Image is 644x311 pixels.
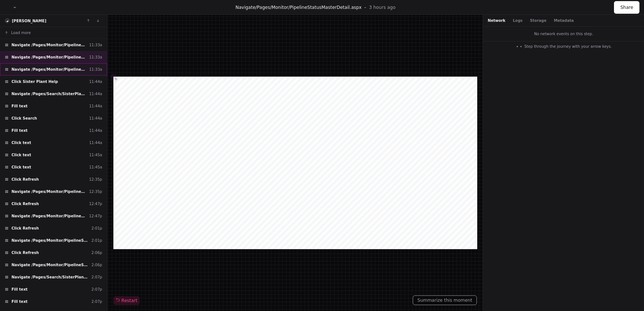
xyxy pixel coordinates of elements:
[483,27,644,41] div: No network events on this step.
[236,5,256,10] span: Navigate
[11,225,39,231] span: Click Refresh
[92,299,102,304] div: 2:07p
[11,54,86,60] span: Navigate /Pages/Monitor/PipelineStatusMasterDetail.aspx
[89,91,102,97] div: 11:44a
[11,128,27,133] span: Fill text
[11,42,86,48] span: Navigate /Pages/Monitor/PipelineStatusMasterDetail.aspx
[11,238,89,243] span: Navigate /Pages/Monitor/PipelineStatusMasterDetail.aspx
[11,201,39,207] span: Click Refresh
[89,54,102,60] div: 11:33a
[11,140,31,146] span: Click text
[89,42,102,48] div: 11:33a
[89,103,102,109] div: 11:44a
[369,4,395,10] p: 3 hours ago
[488,18,505,23] button: Network
[89,189,102,194] div: 12:35p
[614,1,640,14] button: Share
[524,44,612,49] span: Step through the journey with your arrow keys.
[5,19,10,23] img: 16.svg
[11,262,89,268] span: Navigate /Pages/Monitor/PipelineStatusMasterDetail.aspx
[89,128,102,133] div: 11:44a
[92,287,102,292] div: 2:07p
[89,79,102,84] div: 11:44a
[255,5,362,10] span: /Pages/Monitor/PipelineStatusMasterDetail.aspx
[89,164,102,170] div: 11:45a
[89,140,102,146] div: 11:44a
[11,177,39,182] span: Click Refresh
[11,213,86,219] span: Navigate /Pages/Monitor/PipelineStatusMasterDetail.aspx
[530,18,546,23] button: Storage
[11,67,86,72] span: Navigate /Pages/Monitor/PipelineStatusMasterDetail.aspx
[413,295,477,305] button: Summarize this moment
[92,262,102,268] div: 2:06p
[12,19,46,23] a: [PERSON_NAME]
[89,67,102,72] div: 11:33a
[11,250,39,255] span: Click Refresh
[11,79,58,84] span: Click Sister Plant Help
[11,91,86,97] span: Navigate /Pages/Search/SisterPlantHelp.aspx
[89,116,102,121] div: 11:44a
[513,18,522,23] button: Logs
[11,152,31,158] span: Click text
[11,164,31,170] span: Click text
[11,103,27,109] span: Fill text
[11,116,37,121] span: Click Search
[11,274,89,280] span: Navigate /Pages/Search/SisterPlantHelp.aspx
[89,177,102,182] div: 12:35p
[11,287,27,292] span: Fill text
[89,152,102,158] div: 11:45a
[113,296,140,305] button: Restart
[116,298,137,304] span: Restart
[11,299,27,304] span: Fill text
[11,30,31,36] span: Load more
[554,18,574,23] button: Metadata
[89,201,102,207] div: 12:47p
[92,225,102,231] div: 2:01p
[89,213,102,219] div: 12:47p
[11,189,86,194] span: Navigate /Pages/Monitor/PipelineStatusMasterDetail.aspx
[92,250,102,255] div: 2:06p
[92,274,102,280] div: 2:07p
[92,238,102,243] div: 2:01p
